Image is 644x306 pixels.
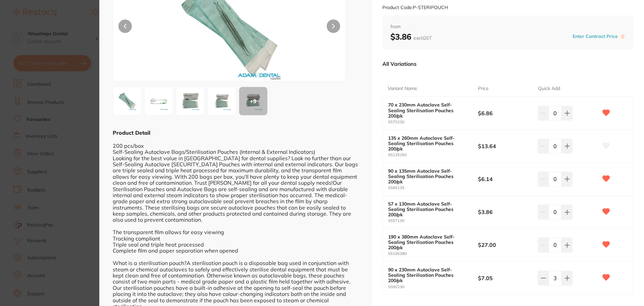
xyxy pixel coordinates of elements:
small: SS90230 [388,285,478,289]
p: Variant Name [388,85,417,92]
b: 135 x 260mm Autoclave Self-Sealing Sterilisation Pouches 200/pk [388,135,469,151]
b: 90 x 230mm Autoclave Self-Sealing Sterilisation Pouches 200/pk [388,267,469,283]
small: SS90135 [388,186,478,190]
img: MzBfMi5qcGc [147,89,171,113]
img: UklQT1VDSC5qcGc [115,89,139,113]
small: SS190380 [388,252,478,256]
b: Product Detail [113,129,150,136]
img: MjYwLmpwZw [178,89,202,113]
img: MzgwLmpwZw [210,89,234,113]
div: + 9 [239,87,267,115]
b: 190 x 380mm Autoclave Self-Sealing Sterilisation Pouches 200/pk [388,234,469,250]
span: excl. GST [414,35,432,41]
small: SS135260 [388,153,478,157]
small: Product Code: P-STERIPOUCH [382,5,448,10]
span: from [390,24,625,30]
button: +9 [239,87,268,116]
b: $7.05 [478,274,532,282]
b: 90 x 135mm Autoclave Self-Sealing Sterilisation Pouches 200/pk [388,168,469,184]
button: Enter Contract Price [571,33,620,40]
p: Quick Add [538,85,560,92]
p: All Variations [382,60,417,67]
b: 70 x 230mm Autoclave Self-Sealing Sterilisation Pouches 200/pk [388,102,469,118]
b: 57 x 130mm Autoclave Self-Sealing Sterilisation Pouches 200/pk [388,201,469,217]
b: $3.86 [478,208,532,216]
b: $6.14 [478,175,532,183]
small: SS57130 [388,219,478,223]
b: $13.64 [478,142,532,150]
small: SS70230 [388,120,478,124]
b: $6.86 [478,110,532,117]
label: i [620,34,625,39]
p: Price [478,85,489,92]
b: $3.86 [390,32,432,42]
b: $27.00 [478,241,532,249]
